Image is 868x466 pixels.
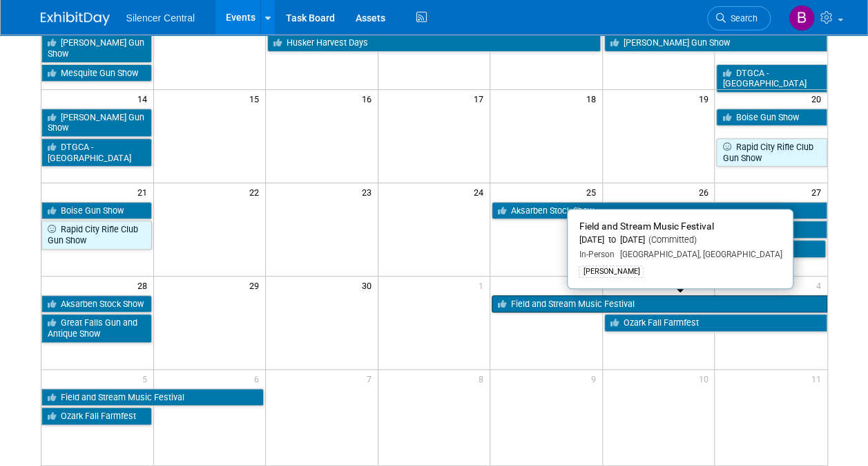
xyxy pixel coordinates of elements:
a: Ozark Fall Farmfest [41,407,152,425]
a: Great Falls Gun and Antique Show [41,314,152,342]
span: 22 [248,183,265,201]
a: Aksarben Stock Show [41,295,152,313]
span: 19 [697,90,714,107]
span: (Committed) [644,234,696,245]
a: [PERSON_NAME] Gun Show [41,109,152,137]
span: 20 [810,90,827,107]
span: 23 [360,183,378,201]
span: Silencer Central [126,12,195,24]
span: 18 [585,90,602,107]
span: 14 [136,90,153,107]
a: Rapid City Rifle Club Gun Show [716,138,827,167]
a: Boise Gun Show [716,109,827,127]
a: Husker Harvest Days [267,34,601,52]
span: 5 [141,370,153,387]
a: Boise Gun Show [41,202,152,220]
span: 16 [360,90,378,107]
span: 30 [360,277,378,294]
span: 26 [697,183,714,201]
span: 9 [590,370,602,387]
span: 11 [810,370,827,387]
span: In-Person [579,250,614,259]
span: 4 [815,277,827,294]
span: 15 [248,90,265,107]
a: Field and Stream Music Festival [41,389,264,407]
span: 28 [136,277,153,294]
span: 29 [248,277,265,294]
span: Search [726,13,758,24]
div: [DATE] to [DATE] [579,234,782,246]
a: Ozark Fall Farmfest [604,314,827,332]
a: Field and Stream Music Festival [492,295,827,313]
span: 10 [697,370,714,387]
span: Field and Stream Music Festival [579,221,713,232]
span: 8 [477,370,490,387]
span: 1 [477,277,490,294]
img: ExhibitDay [41,12,110,26]
a: Search [707,6,771,30]
span: 25 [585,183,602,201]
a: [PERSON_NAME] Gun Show [604,34,827,52]
img: Billee Page [789,5,815,31]
span: [GEOGRAPHIC_DATA], [GEOGRAPHIC_DATA] [614,250,782,259]
span: 7 [365,370,378,387]
a: DTGCA - [GEOGRAPHIC_DATA] [41,138,152,167]
span: 27 [810,183,827,201]
a: DTGCA - [GEOGRAPHIC_DATA] [716,64,827,93]
a: Aksarben Stock Show [492,202,827,220]
span: 17 [472,90,490,107]
a: Mesquite Gun Show [41,64,152,82]
div: [PERSON_NAME] [579,265,644,278]
a: [PERSON_NAME] Gun Show [41,34,152,62]
span: 21 [136,183,153,201]
span: 24 [472,183,490,201]
span: 6 [253,370,265,387]
a: Rapid City Rifle Club Gun Show [41,221,152,249]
